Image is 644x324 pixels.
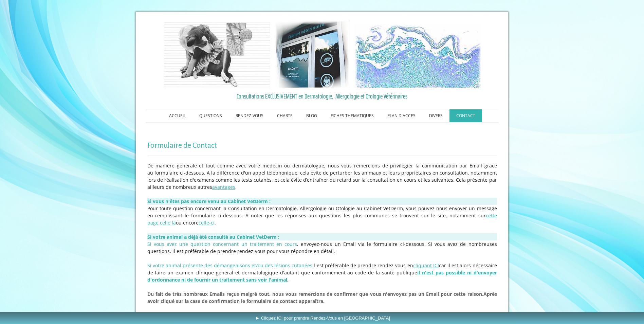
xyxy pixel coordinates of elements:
[212,184,235,190] a: avantages
[147,269,497,283] strong: .
[449,109,482,122] a: CONTACT
[147,212,497,226] a: cette page
[147,91,497,101] a: Consultations EXCLUSIVEMENT en Dermatologie, Allergologie et Otologie Vétérinaires
[270,109,299,122] a: CHARTE
[147,262,497,283] span: il est préférable de prendre rendez-vous en car il est alors nécessaire de faire un examen cliniq...
[147,291,483,297] span: Du fait de très nombreux Emails reçus malgré tout, nous vous remercions de confirmer que vous n'e...
[255,316,390,321] span: ► Cliquez ICI pour prendre Rendez-Vous en [GEOGRAPHIC_DATA]
[299,109,324,122] a: BLOG
[147,241,497,254] span: , envoyez-nous un Email via le formulaire ci-dessous. Si vous avez de nombreuses questions, il es...
[422,109,449,122] a: DIVERS
[147,234,279,240] strong: Si votre animal a déjà été consulté au Cabinet VetDerm :
[213,219,215,226] span: i
[147,262,313,269] span: Si votre animal présente des démangeaisons et/ou des lésions cutanées
[147,291,497,304] span: Après avoir cliqué sur la case de confirmation le formulaire de contact apparaîtra.
[147,205,497,226] span: Pour toute question concernant la Consultation en Dermatologie, Allergologie ou Otologie au Cabin...
[147,269,497,283] a: il n'est pas possible ni d'envoyer d'ordonnance ni de fournir un traitement sans voir l'animal
[324,109,381,122] a: FICHES THEMATIQUES
[192,109,229,122] a: QUESTIONS
[147,162,497,190] span: De manière générale et tout comme avec votre médecin ou dermatologue, nous vous remercions de pri...
[413,262,439,269] a: cliquant ICI
[147,241,297,247] span: Si vous avez une question concernant un traitement en cours
[381,109,422,122] a: PLAN D'ACCES
[147,141,497,150] h1: Formulaire de Contact
[147,198,271,204] strong: Si vous n'êtes pas encore venu au Cabinet VetDerm :
[160,219,176,226] a: celle là
[229,109,270,122] a: RENDEZ-VOUS
[199,219,213,226] a: celle-c
[162,109,192,122] a: ACCUEIL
